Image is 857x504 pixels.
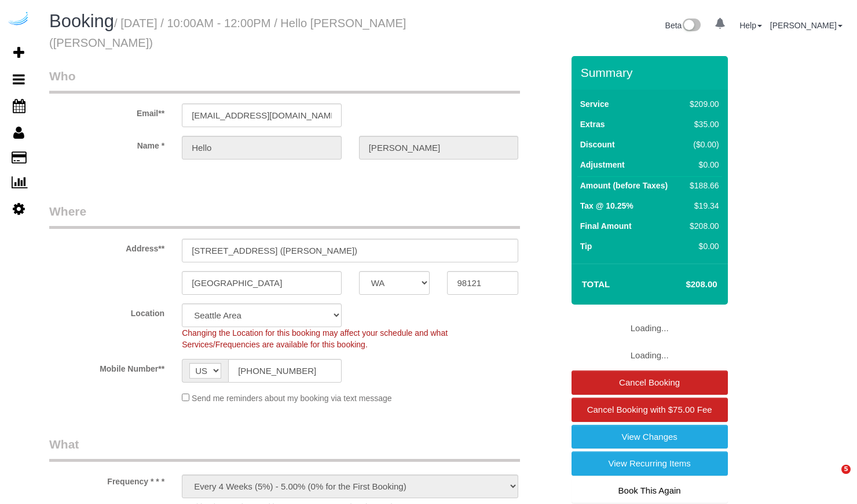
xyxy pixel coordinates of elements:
small: / [DATE] / 10:00AM - 12:00PM / Hello [PERSON_NAME] ([PERSON_NAME]) [49,17,406,49]
a: Cancel Booking [572,370,728,395]
input: Zip Code** [447,271,518,295]
input: Last Name** [359,136,519,160]
div: $0.00 [685,159,719,171]
a: Beta [665,21,701,30]
span: Changing the Location for this booking may affect your schedule and what Services/Frequencies are... [182,328,448,349]
img: Automaid Logo [7,12,30,28]
span: Send me reminders about my booking via text message [192,394,392,403]
a: Book This Again [572,479,728,503]
div: $35.00 [685,118,719,130]
input: Mobile Number** [228,359,342,383]
label: Frequency * * * [41,472,173,487]
input: First Name** [182,136,342,160]
a: View Recurring Items [572,451,728,476]
h3: Summary [581,66,722,79]
h4: $208.00 [651,280,717,290]
label: Location [41,303,173,319]
span: Booking [49,11,114,31]
a: Cancel Booking with $75.00 Fee [572,398,728,422]
label: Service [580,98,609,110]
a: View Changes [572,425,728,449]
div: ($0.00) [685,139,719,150]
iframe: Intercom live chat [818,465,845,492]
legend: Where [49,203,520,229]
label: Amount (before Taxes) [580,180,668,191]
label: Name * [41,136,173,151]
label: Discount [580,139,615,150]
strong: Total [582,279,610,289]
label: Adjustment [580,159,625,171]
div: $0.00 [685,240,719,252]
div: $209.00 [685,98,719,110]
div: $208.00 [685,220,719,232]
legend: What [49,436,520,462]
label: Final Amount [580,220,632,232]
span: 5 [841,465,851,474]
div: $188.66 [685,180,719,191]
img: New interface [682,18,701,34]
a: Help [739,21,762,30]
label: Tax @ 10.25% [580,200,633,212]
label: Extras [580,118,605,130]
div: $19.34 [685,200,719,212]
label: Tip [580,240,592,252]
legend: Who [49,68,520,94]
span: Cancel Booking with $75.00 Fee [587,405,712,414]
a: [PERSON_NAME] [770,21,843,30]
label: Mobile Number** [41,359,173,375]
